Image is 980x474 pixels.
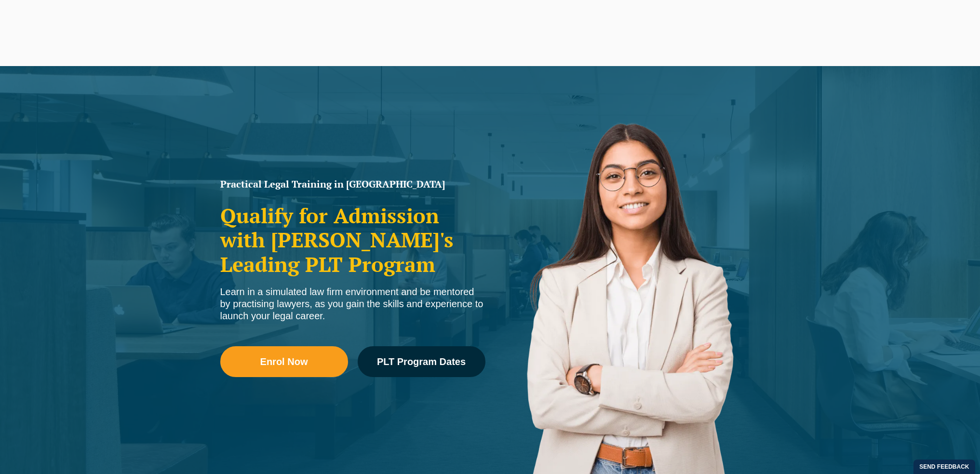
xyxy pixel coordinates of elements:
[220,346,348,377] a: Enrol Now
[358,346,485,377] a: PLT Program Dates
[220,286,485,322] div: Learn in a simulated law firm environment and be mentored by practising lawyers, as you gain the ...
[220,203,485,276] h2: Qualify for Admission with [PERSON_NAME]'s Leading PLT Program
[220,179,485,189] h1: Practical Legal Training in [GEOGRAPHIC_DATA]
[260,357,308,366] span: Enrol Now
[377,357,466,366] span: PLT Program Dates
